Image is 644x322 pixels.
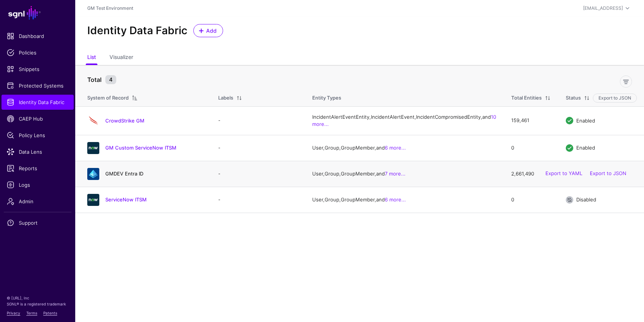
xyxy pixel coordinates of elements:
[7,82,68,89] span: Protected Systems
[7,301,68,307] p: SGNL® is a registered trademark
[2,128,74,143] a: Policy Lens
[576,117,595,123] span: Enabled
[87,24,187,37] h2: Identity Data Fabric
[7,132,68,139] span: Policy Lens
[87,5,133,11] a: GM Test Environment
[385,145,406,151] a: 6 more...
[2,177,74,192] a: Logs
[7,148,68,156] span: Data Lens
[545,171,582,177] a: Export to YAML
[87,51,96,65] a: List
[504,161,558,187] td: 2,661,490
[105,171,143,177] a: GMDEV Entra ID
[218,94,233,102] div: Labels
[504,187,558,213] td: 0
[7,219,68,227] span: Support
[305,106,504,135] td: IncidentAlertEventEntity, IncidentAlertEvent, IncidentCompromisedEntity, and
[7,181,68,189] span: Logs
[7,98,68,106] span: Identity Data Fabric
[2,62,74,77] a: Snippets
[2,111,74,126] a: CAEP Hub
[105,75,116,84] small: 4
[211,106,305,135] td: -
[87,194,99,206] img: svg+xml;base64,PHN2ZyB3aWR0aD0iNjQiIGhlaWdodD0iNjQiIHZpZXdCb3g9IjAgMCA2NCA2NCIgZmlsbD0ibm9uZSIgeG...
[87,94,129,102] div: System of Record
[5,5,71,21] a: SGNL
[305,161,504,187] td: User, Group, GroupMember, and
[7,295,68,301] p: © [URL], Inc
[2,144,74,159] a: Data Lens
[566,94,581,102] div: Status
[87,168,99,180] img: svg+xml;base64,PHN2ZyB3aWR0aD0iNjQiIGhlaWdodD0iNjQiIHZpZXdCb3g9IjAgMCA2NCA2NCIgZmlsbD0ibm9uZSIgeG...
[2,194,74,209] a: Admin
[211,161,305,187] td: -
[305,135,504,161] td: User, Group, GroupMember, and
[87,115,99,127] img: svg+xml;base64,PHN2ZyB3aWR0aD0iNjQiIGhlaWdodD0iNjQiIHZpZXdCb3g9IjAgMCA2NCA2NCIgZmlsbD0ibm9uZSIgeG...
[312,95,341,101] span: Entity Types
[7,198,68,205] span: Admin
[205,27,218,35] span: Add
[105,145,176,151] a: GM Custom ServiceNow ITSM
[87,142,99,154] img: svg+xml;base64,PHN2ZyB3aWR0aD0iNjQiIGhlaWdodD0iNjQiIHZpZXdCb3g9IjAgMCA2NCA2NCIgZmlsbD0ibm9uZSIgeG...
[576,145,595,151] span: Enabled
[43,311,57,315] a: Patents
[7,311,20,315] a: Privacy
[211,135,305,161] td: -
[2,95,74,110] a: Identity Data Fabric
[593,94,637,103] button: Export to JSON
[504,106,558,135] td: 159,461
[305,187,504,213] td: User, Group, GroupMember, and
[2,161,74,176] a: Reports
[385,197,406,203] a: 6 more...
[2,29,74,44] a: Dashboard
[193,24,223,37] a: Add
[105,118,144,124] a: CrowdStrike GM
[7,115,68,122] span: CAEP Hub
[7,165,68,172] span: Reports
[504,135,558,161] td: 0
[26,311,37,315] a: Terms
[583,5,623,12] div: [EMAIL_ADDRESS]
[511,94,542,102] div: Total Entities
[7,32,68,40] span: Dashboard
[576,197,596,203] span: Disabled
[7,65,68,73] span: Snippets
[87,76,102,83] strong: Total
[385,171,406,177] a: 7 more...
[2,45,74,60] a: Policies
[109,51,133,65] a: Visualizer
[2,78,74,93] a: Protected Systems
[590,171,626,177] a: Export to JSON
[211,187,305,213] td: -
[7,49,68,56] span: Policies
[105,197,147,203] a: ServiceNow ITSM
